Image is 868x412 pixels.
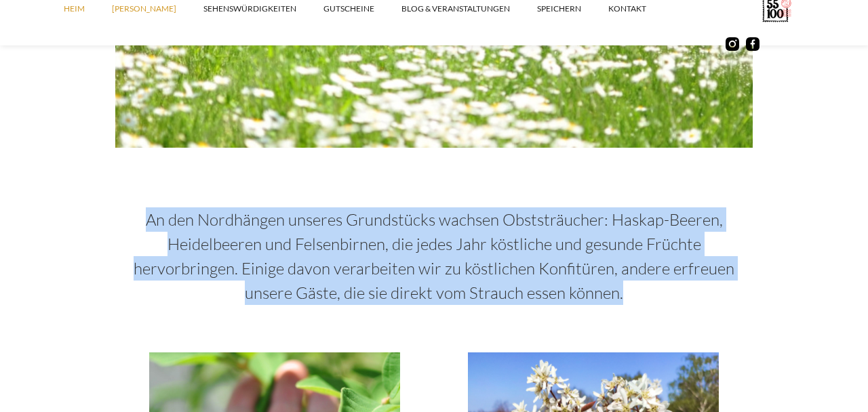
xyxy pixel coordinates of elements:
font: An den Nordhängen unseres Grundstücks wachsen Obststräucher: Haskap-Beeren, Heidelbeeren und Fels... [134,209,734,303]
font: Gutscheine [323,3,374,14]
font: Kontakt [608,3,646,14]
font: SPEICHERN [537,3,581,14]
font: SEHENSWÜRDIGKEITEN [203,3,296,14]
font: Blog & Veranstaltungen [401,3,510,14]
font: Heim [64,3,85,14]
font: [PERSON_NAME] [112,3,176,14]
